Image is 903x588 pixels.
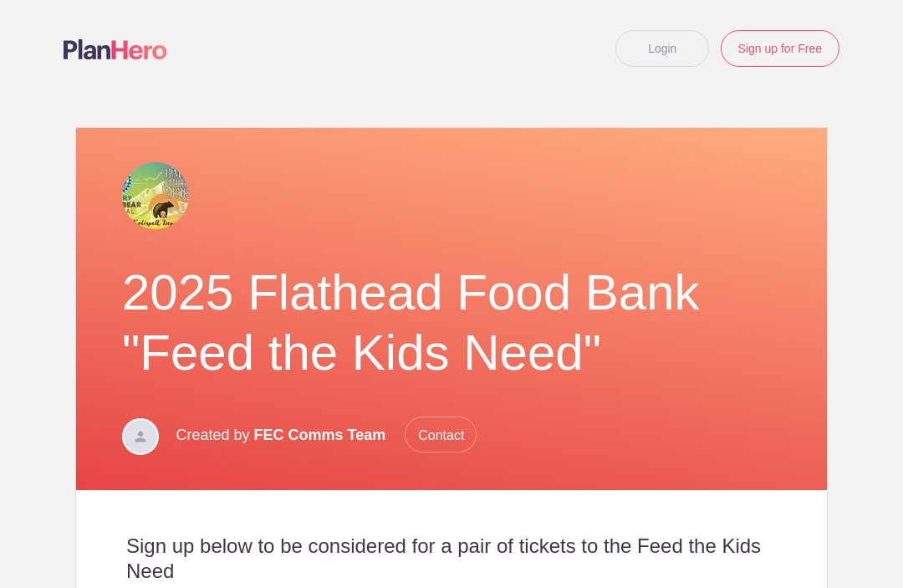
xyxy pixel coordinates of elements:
[721,30,839,67] a: Sign up for Free
[122,418,159,455] img: Davatar
[122,162,189,229] img: Great bear
[64,39,167,59] img: Logo main planhero
[176,417,477,453] p: Created by
[122,263,781,383] h1: 2025 Flathead Food Bank "Feed the Kids Need"
[405,417,477,453] span: Contact
[254,427,386,443] span: FEC Comms Team
[615,30,709,67] a: Login
[126,534,777,584] h2: Sign up below to be considered for a pair of tickets to the Feed the Kids Need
